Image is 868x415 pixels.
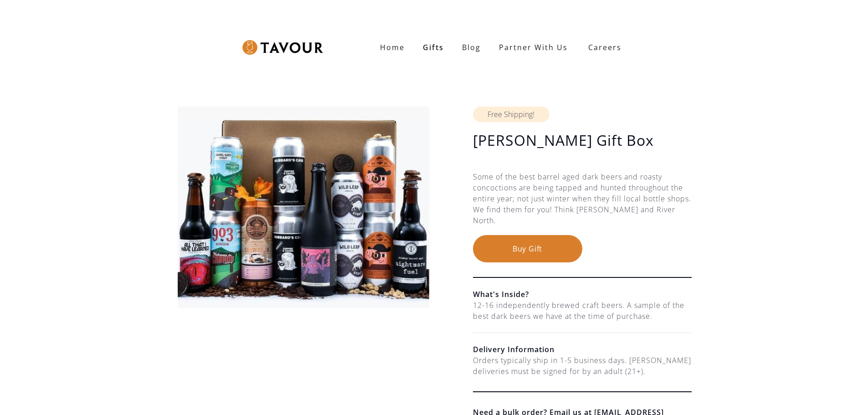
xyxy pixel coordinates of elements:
[588,38,621,56] strong: Careers
[414,38,453,56] a: Gifts
[473,344,692,355] h6: Delivery Information
[473,131,692,149] h1: [PERSON_NAME] Gift Box
[473,171,692,235] div: Some of the best barrel aged dark beers and roasty concoctions are being tapped and hunted throug...
[473,300,692,322] div: 12-16 independently brewed craft beers. A sample of the best dark beers we have at the time of pu...
[473,289,692,300] h6: What's Inside?
[490,38,577,56] a: partner with us
[577,35,628,60] a: Careers
[473,107,550,122] div: Free Shipping!
[371,38,414,56] a: Home
[453,38,490,56] a: Blog
[473,355,692,377] div: Orders typically ship in 1-5 business days. [PERSON_NAME] deliveries must be signed for by an adu...
[473,235,582,262] button: Buy Gift
[380,42,405,52] strong: Home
